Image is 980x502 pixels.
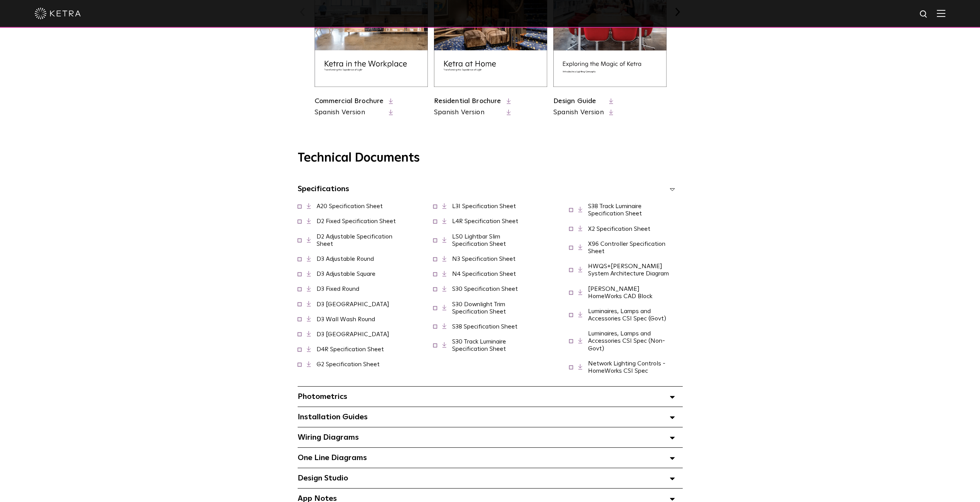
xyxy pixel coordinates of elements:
[588,241,665,254] a: X96 Controller Specification Sheet
[317,271,375,277] a: D3 Adjustable Square
[298,454,367,462] span: One Line Diagrams
[553,108,604,117] a: Spanish Version
[298,474,348,482] span: Design Studio
[553,98,596,105] a: Design Guide
[588,203,642,217] a: S38 Track Luminaire Specification Sheet
[298,393,347,400] span: Photometrics
[452,301,506,315] a: S30 Downlight Trim Specification Sheet
[317,301,389,307] a: D3 [GEOGRAPHIC_DATA]
[919,10,929,19] img: search icon
[588,286,652,299] a: [PERSON_NAME] HomeWorks CAD Block
[452,218,518,224] a: L4R Specification Sheet
[588,263,669,277] a: HWQS+[PERSON_NAME] System Architecture Diagram
[452,271,516,277] a: N4 Specification Sheet
[434,108,501,117] a: Spanish Version
[452,339,506,352] a: S30 Track Luminaire Specification Sheet
[35,8,81,19] img: ketra-logo-2019-white
[434,98,501,105] a: Residential Brochure
[317,286,359,292] a: D3 Fixed Round
[452,256,516,262] a: N3 Specification Sheet
[588,360,665,374] a: Network Lighting Controls - HomeWorks CSI Spec
[315,98,384,105] a: Commercial Brochure
[298,185,349,193] span: Specifications
[588,308,666,322] a: Luminaires, Lamps and Accessories CSI Spec (Govt)
[317,361,380,367] a: G2 Specification Sheet
[317,233,392,247] a: D2 Adjustable Specification Sheet
[298,434,359,441] span: Wiring Diagrams
[317,203,383,209] a: A20 Specification Sheet
[317,218,396,224] a: D2 Fixed Specification Sheet
[588,226,650,232] a: X2 Specification Sheet
[317,316,375,322] a: D3 Wall Wash Round
[452,233,506,247] a: LS0 Lightbar Slim Specification Sheet
[317,346,384,352] a: D4R Specification Sheet
[452,203,516,209] a: L3I Specification Sheet
[452,286,518,292] a: S30 Specification Sheet
[315,108,384,117] a: Spanish Version
[298,413,368,421] span: Installation Guides
[317,256,374,262] a: D3 Adjustable Round
[298,151,683,165] h3: Technical Documents
[452,324,518,330] a: S38 Specification Sheet
[937,10,945,17] img: Hamburger%20Nav.svg
[588,330,665,351] a: Luminaires, Lamps and Accessories CSI Spec (Non-Govt)
[317,331,389,337] a: D3 [GEOGRAPHIC_DATA]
